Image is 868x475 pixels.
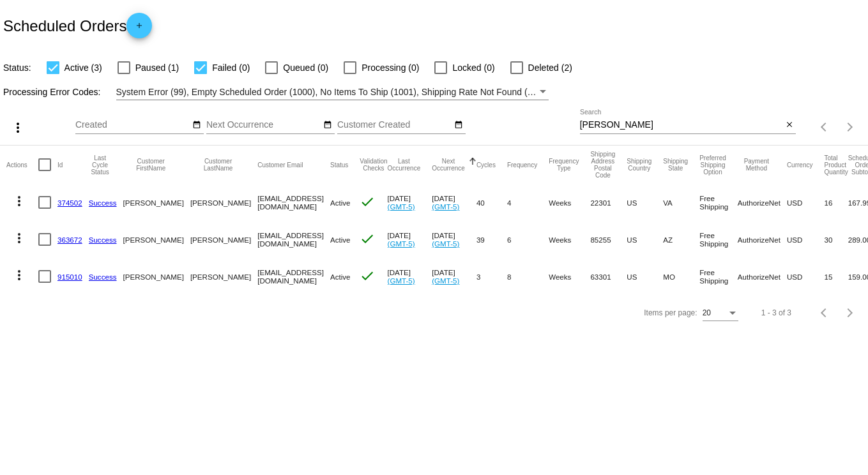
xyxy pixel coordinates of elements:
[360,194,375,209] mat-icon: check
[663,221,699,258] mat-cell: AZ
[257,161,303,169] button: Change sorting for CustomerEmail
[190,158,246,172] button: Change sorting for CustomerLastName
[11,193,27,209] mat-icon: more_vert
[699,258,738,295] mat-cell: Free Shipping
[57,236,82,244] a: 363672
[212,60,250,75] span: Failed (0)
[476,161,496,169] button: Change sorting for Cycles
[507,161,537,169] button: Change sorting for Frequency
[388,158,421,172] button: Change sorting for LastOccurrenceUtc
[787,161,813,169] button: Change sorting for CurrencyIso
[283,60,328,75] span: Queued (0)
[89,273,117,281] a: Success
[549,184,590,221] mat-cell: Weeks
[330,161,348,169] button: Change sorting for Status
[337,120,452,130] input: Customer Created
[627,184,663,221] mat-cell: US
[663,184,699,221] mat-cell: VA
[388,239,415,248] a: (GMT-5)
[454,120,463,130] mat-icon: date_range
[123,258,190,295] mat-cell: [PERSON_NAME]
[476,221,507,258] mat-cell: 39
[330,236,351,244] span: Active
[57,161,63,169] button: Change sorting for Id
[738,258,787,295] mat-cell: AuthorizeNet
[388,202,415,211] a: (GMT-5)
[257,221,330,258] mat-cell: [EMAIL_ADDRESS][DOMAIN_NAME]
[837,300,863,326] button: Next page
[785,120,794,130] mat-icon: close
[135,60,179,75] span: Paused (1)
[476,258,507,295] mat-cell: 3
[3,63,31,73] span: Status:
[388,276,415,285] a: (GMT-5)
[627,158,651,172] button: Change sorting for ShippingCountry
[432,184,476,221] mat-cell: [DATE]
[65,60,102,75] span: Active (3)
[699,184,738,221] mat-cell: Free Shipping
[6,146,38,184] mat-header-cell: Actions
[432,276,459,285] a: (GMT-5)
[75,120,190,130] input: Created
[89,236,117,244] a: Success
[190,184,257,221] mat-cell: [PERSON_NAME]
[388,221,432,258] mat-cell: [DATE]
[590,221,627,258] mat-cell: 85255
[360,146,387,184] mat-header-cell: Validation Checks
[549,158,579,172] button: Change sorting for FrequencyType
[432,158,465,172] button: Change sorting for NextOccurrenceUtc
[11,268,27,283] mat-icon: more_vert
[782,119,796,132] button: Clear
[89,199,117,207] a: Success
[824,184,848,221] mat-cell: 16
[549,258,590,295] mat-cell: Weeks
[11,230,27,246] mat-icon: more_vert
[362,60,419,75] span: Processing (0)
[663,158,688,172] button: Change sorting for ShippingState
[699,221,738,258] mat-cell: Free Shipping
[507,221,549,258] mat-cell: 6
[590,151,615,179] button: Change sorting for ShippingPostcode
[590,258,627,295] mat-cell: 63301
[627,258,663,295] mat-cell: US
[116,84,549,100] mat-select: Filter by Processing Error Codes
[432,239,459,248] a: (GMT-5)
[257,258,330,295] mat-cell: [EMAIL_ADDRESS][DOMAIN_NAME]
[787,221,825,258] mat-cell: USD
[3,13,152,38] h2: Scheduled Orders
[528,60,572,75] span: Deleted (2)
[699,155,726,176] button: Change sorting for PreferredShippingOption
[10,120,26,135] mat-icon: more_vert
[3,87,101,97] span: Processing Error Codes:
[761,308,791,317] div: 1 - 3 of 3
[57,199,82,207] a: 374502
[123,221,190,258] mat-cell: [PERSON_NAME]
[549,221,590,258] mat-cell: Weeks
[57,273,82,281] a: 915010
[627,221,663,258] mat-cell: US
[663,258,699,295] mat-cell: MO
[330,199,351,207] span: Active
[388,258,432,295] mat-cell: [DATE]
[812,114,837,140] button: Previous page
[432,221,476,258] mat-cell: [DATE]
[432,258,476,295] mat-cell: [DATE]
[323,120,332,130] mat-icon: date_range
[123,184,190,221] mat-cell: [PERSON_NAME]
[824,221,848,258] mat-cell: 30
[192,120,201,130] mat-icon: date_range
[432,202,459,211] a: (GMT-5)
[644,308,697,317] div: Items per page:
[703,308,711,317] span: 20
[360,231,375,246] mat-icon: check
[452,60,494,75] span: Locked (0)
[703,309,738,318] mat-select: Items per page:
[89,155,112,176] button: Change sorting for LastProcessingCycleId
[787,184,825,221] mat-cell: USD
[206,120,321,130] input: Next Occurrence
[738,184,787,221] mat-cell: AuthorizeNet
[190,221,257,258] mat-cell: [PERSON_NAME]
[123,158,179,172] button: Change sorting for CustomerFirstName
[330,273,351,281] span: Active
[507,184,549,221] mat-cell: 4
